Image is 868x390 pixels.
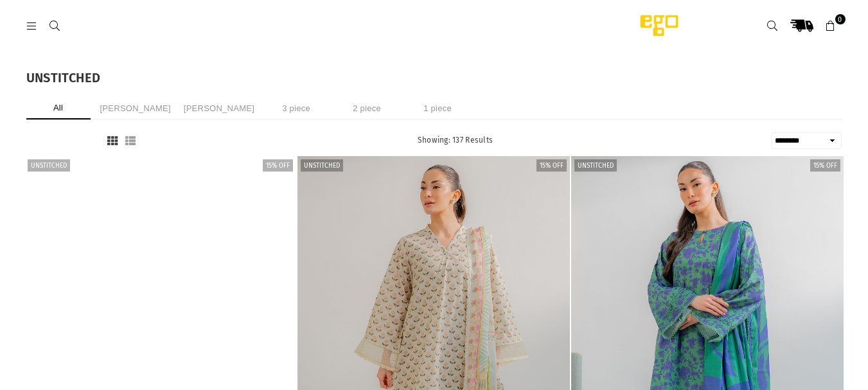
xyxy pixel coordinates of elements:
h1: UNSTITCHED [26,71,842,84]
li: 2 piece [335,97,399,120]
a: Search [761,14,784,37]
li: [PERSON_NAME] [181,97,258,120]
span: Showing: 137 Results [418,136,493,145]
a: Menu [21,21,44,30]
label: 15% off [263,159,293,172]
label: 15% off [536,159,567,172]
a: Search [44,21,67,30]
button: Grid View [103,135,121,147]
li: 1 piece [405,97,470,120]
button: List View [121,135,139,147]
li: [PERSON_NAME] [97,97,174,120]
li: All [26,97,91,120]
label: Unstitched [574,159,617,172]
a: 0 [819,14,842,37]
img: Ego [605,13,714,39]
button: ADVANCE FILTER [26,136,97,146]
label: Unstitched [28,159,70,172]
label: 15% off [810,159,840,172]
label: Unstitched [301,159,343,172]
span: 0 [835,14,846,24]
li: 3 piece [264,97,328,120]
